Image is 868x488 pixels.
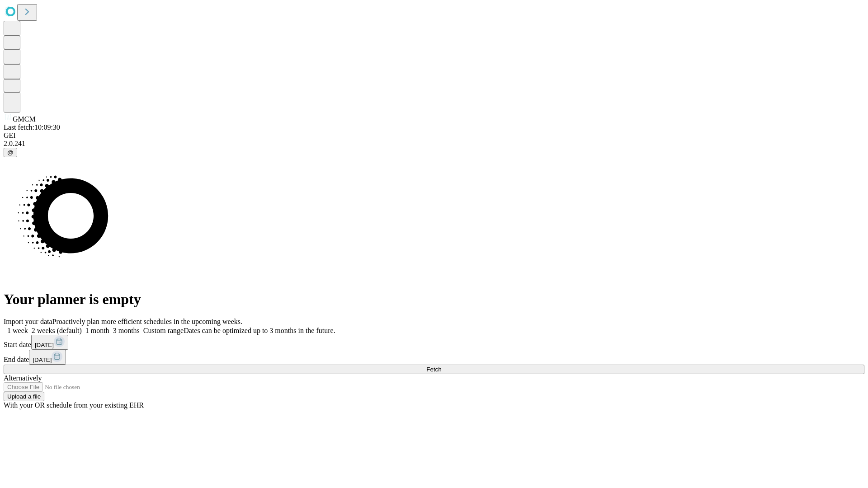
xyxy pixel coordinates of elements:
[32,327,82,334] span: 2 weeks (default)
[7,327,28,334] span: 1 week
[4,140,864,148] div: 2.0.241
[4,365,864,374] button: Fetch
[426,366,441,373] span: Fetch
[13,115,36,123] span: GMCM
[7,149,14,156] span: @
[4,374,42,382] span: Alternatively
[4,148,17,157] button: @
[4,291,864,308] h1: Your planner is empty
[52,318,242,325] span: Proactively plan more efficient schedules in the upcoming weeks.
[4,123,60,131] span: Last fetch: 10:09:30
[4,392,44,401] button: Upload a file
[29,350,66,365] button: [DATE]
[33,357,52,363] span: [DATE]
[143,327,184,334] span: Custom range
[184,327,335,334] span: Dates can be optimized up to 3 months in the future.
[31,335,68,350] button: [DATE]
[4,318,52,325] span: Import your data
[113,327,140,334] span: 3 months
[35,342,54,348] span: [DATE]
[4,350,864,365] div: End date
[4,401,144,409] span: With your OR schedule from your existing EHR
[85,327,109,334] span: 1 month
[4,335,864,350] div: Start date
[4,131,864,140] div: GEI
